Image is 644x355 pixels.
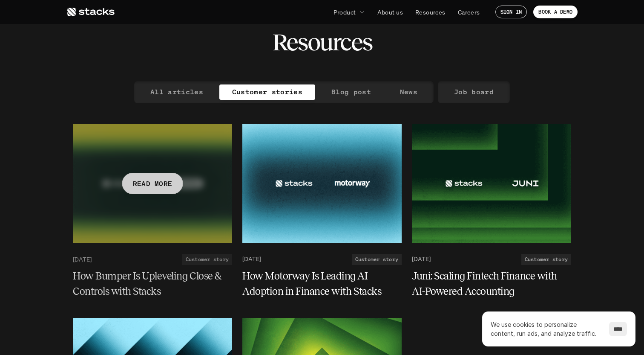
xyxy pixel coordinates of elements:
[73,124,232,243] a: READ MORE
[138,84,216,100] a: All articles
[242,254,402,265] a: [DATE]Customer story
[272,29,372,55] h2: Resources
[412,256,431,263] p: [DATE]
[412,268,561,299] h5: Juni: Scaling Fintech Finance with AI-Powered Accounting
[319,84,384,100] a: Blog post
[73,254,232,265] a: [DATE]Customer story
[355,256,398,262] h2: Customer story
[412,124,571,243] img: Teal Flower
[128,38,164,45] a: Privacy Policy
[387,84,430,100] a: News
[525,256,568,262] h2: Customer story
[400,86,417,98] p: News
[441,84,506,100] a: Job board
[73,268,222,299] h5: How Bumper Is Upleveling Close & Controls with Stacks
[372,4,408,20] a: About us
[333,8,356,17] p: Product
[73,268,232,299] a: How Bumper Is Upleveling Close & Controls with Stacks
[186,256,229,262] h2: Customer story
[412,268,571,299] a: Juni: Scaling Fintech Finance with AI-Powered Accounting
[232,86,302,98] p: Customer stories
[538,9,572,15] p: BOOK A DEMO
[415,8,446,17] p: Resources
[458,8,480,17] p: Careers
[533,6,578,18] a: BOOK A DEMO
[491,320,601,338] p: We use cookies to personalize content, run ads, and analyze traffic.
[73,256,92,263] p: [DATE]
[331,86,371,98] p: Blog post
[453,4,485,20] a: Careers
[495,6,527,18] a: SIGN IN
[377,8,403,17] p: About us
[242,268,402,299] a: How Motorway Is Leading AI Adoption in Finance with Stacks
[412,254,571,265] a: [DATE]Customer story
[410,4,451,20] a: Resources
[500,9,522,15] p: SIGN IN
[133,177,172,189] p: READ MORE
[150,86,203,98] p: All articles
[454,86,494,98] p: Job board
[242,256,261,263] p: [DATE]
[219,84,315,100] a: Customer stories
[242,268,391,299] h5: How Motorway Is Leading AI Adoption in Finance with Stacks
